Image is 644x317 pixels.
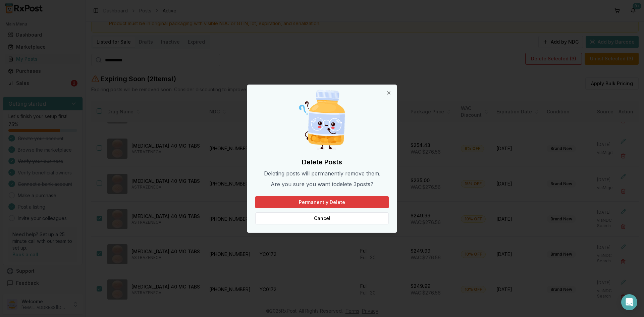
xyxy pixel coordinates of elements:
button: Permanently Delete [255,196,389,208]
img: Curious Pill Bottle [290,88,354,152]
p: Are you sure you want to delete 3 post s ? [255,180,389,188]
h2: Delete Posts [255,157,389,167]
p: Deleting posts will permanently remove them. [255,169,389,177]
button: Cancel [255,212,389,224]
